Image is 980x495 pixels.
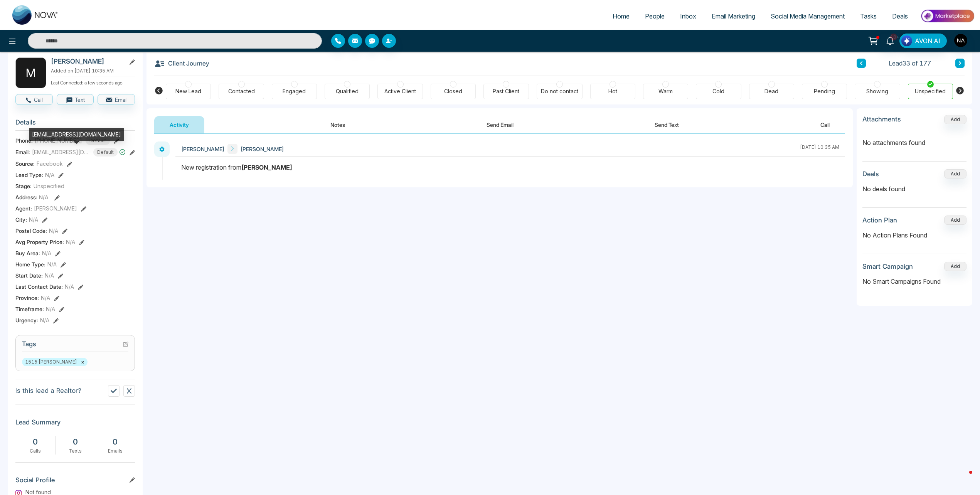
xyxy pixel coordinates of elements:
p: Added on [DATE] 10:35 AM [51,67,135,74]
span: Timeframe : [15,305,44,313]
p: No Smart Campaigns Found [862,277,967,286]
a: Deals [884,9,916,24]
h3: Details [15,118,135,130]
h3: Deals [862,170,879,178]
span: Add [944,116,967,122]
img: Market-place.gif [919,7,975,25]
h3: Tags [22,340,128,352]
span: Lead 33 of 177 [889,59,931,68]
div: Pending [814,88,835,95]
div: Past Client [493,88,519,95]
span: Buy Area : [15,249,40,257]
div: Warm [658,88,673,95]
div: Showing [866,88,888,95]
div: Dead [764,88,778,95]
h3: Lead Summary [15,418,135,430]
span: 1515 [PERSON_NAME] [22,358,88,366]
a: Social Media Management [763,9,852,24]
div: Cold [712,88,724,95]
button: Add [944,262,967,271]
button: Call [805,116,845,133]
span: N/A [49,227,58,235]
div: Closed [444,88,462,95]
h3: Action Plan [862,216,897,224]
button: Send Email [471,116,529,133]
span: N/A [45,171,54,179]
div: 0 [59,436,91,448]
span: Lead Type: [15,171,43,179]
span: Address: [15,193,49,201]
span: Unspecified [34,182,64,190]
a: 10+ [881,34,899,47]
span: Social Media Management [771,12,845,20]
div: M [15,57,46,88]
a: Email Marketing [704,9,763,24]
button: Notes [315,116,360,133]
span: Agent: [15,204,32,212]
span: [PERSON_NAME] [181,145,224,153]
button: Add [944,115,967,124]
span: AVON AI [915,36,940,45]
span: N/A [45,271,54,279]
a: Tasks [852,9,884,24]
span: Email Marketing [712,12,755,20]
div: Unspecified [915,88,946,95]
span: N/A [65,283,74,291]
h3: Smart Campaign [862,263,913,270]
h2: [PERSON_NAME] [51,57,123,65]
h3: Client Journey [154,57,209,69]
span: Facebook [37,160,63,168]
div: New Lead [175,88,201,95]
span: N/A [42,249,51,257]
span: Avg Property Price : [15,238,64,246]
button: Text [57,94,94,105]
span: [PERSON_NAME] [241,145,284,153]
div: Qualified [336,88,359,95]
iframe: Intercom live chat [954,469,972,487]
span: City : [15,216,27,224]
div: 0 [19,436,51,448]
div: [EMAIL_ADDRESS][DOMAIN_NAME] [29,128,124,141]
button: × [81,359,84,365]
span: 10+ [890,34,897,40]
span: Inbox [680,12,696,20]
span: Province : [15,294,39,302]
span: Tasks [860,12,877,20]
span: N/A [29,216,38,224]
h3: Social Profile [15,476,135,488]
span: Source: [15,160,35,168]
img: User Avatar [954,34,967,47]
div: Active Client [384,88,416,95]
div: Contacted [228,88,255,95]
span: N/A [41,294,50,302]
div: Emails [99,448,131,455]
span: Home Type : [15,260,45,268]
span: Start Date : [15,271,43,279]
button: Activity [154,116,204,133]
span: [PERSON_NAME] [34,204,77,212]
span: Urgency : [15,316,38,324]
img: Lead Flow [901,35,912,46]
a: Inbox [672,9,704,24]
button: Add [944,216,967,225]
button: Email [98,94,135,105]
p: Last Connected: a few seconds ago [51,78,135,86]
button: AVON AI [899,34,947,48]
div: Texts [59,448,91,455]
span: Postal Code : [15,227,47,235]
span: Deals [892,12,908,20]
p: No attachments found [862,132,967,147]
span: N/A [46,305,55,313]
div: Calls [19,448,51,455]
span: Phone: [15,136,33,145]
span: N/A [40,316,49,324]
a: Home [605,9,637,24]
span: Stage: [15,182,32,190]
button: Add [944,169,967,178]
button: Call [15,94,53,105]
span: N/A [66,238,75,246]
span: N/A [47,260,57,268]
a: People [637,9,672,24]
span: People [645,12,665,20]
img: Nova CRM Logo [12,5,59,25]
